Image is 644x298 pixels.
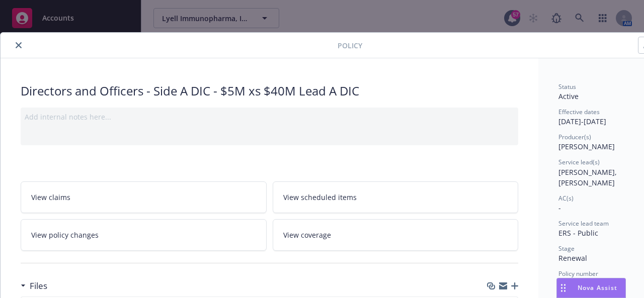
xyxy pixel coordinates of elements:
span: Policy number [558,269,598,278]
span: - [558,203,561,213]
span: View policy changes [31,230,99,240]
span: Renewal [558,253,587,263]
a: View claims [21,181,267,213]
button: close [13,39,25,51]
span: [PERSON_NAME] [558,142,615,151]
a: View policy changes [21,219,267,251]
span: Service lead team [558,219,609,228]
span: Producer(s) [558,133,591,141]
span: Service lead(s) [558,158,600,166]
div: Add internal notes here... [25,112,514,122]
span: Stage [558,244,575,253]
span: Policy [338,40,362,51]
span: Nova Assist [578,283,617,292]
span: Status [558,82,576,91]
span: View coverage [283,230,331,240]
div: Files [21,279,47,292]
span: AC(s) [558,194,574,203]
div: Directors and Officers - Side A DIC - $5M xs $40M Lead A DIC [21,82,518,100]
span: View claims [31,192,70,203]
a: View scheduled items [273,181,519,213]
span: Active [558,91,579,101]
h3: Files [30,279,47,292]
span: Effective dates [558,108,600,116]
button: Nova Assist [556,278,626,298]
span: [PERSON_NAME], [PERSON_NAME] [558,167,619,187]
span: ERS - Public [558,228,598,238]
a: View coverage [273,219,519,251]
div: Drag to move [557,278,570,297]
span: View scheduled items [283,192,357,203]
